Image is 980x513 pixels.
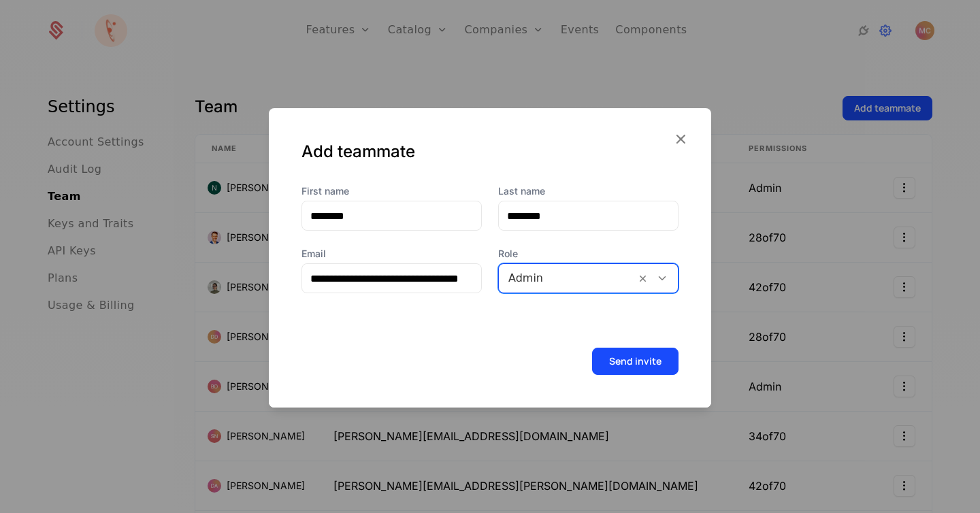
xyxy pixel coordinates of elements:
label: Last name [498,184,679,198]
button: Send invite [592,348,679,375]
label: First name [301,184,482,198]
div: Add teammate [301,141,679,163]
label: Email [301,247,482,261]
span: Role [498,247,679,261]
